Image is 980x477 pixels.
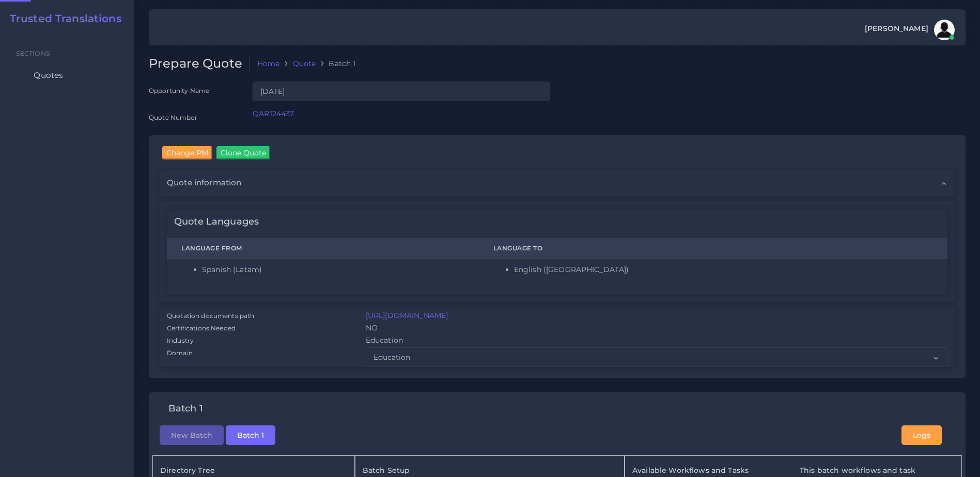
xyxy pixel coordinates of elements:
a: [URL][DOMAIN_NAME] [366,311,448,320]
img: avatar [934,20,955,40]
a: New Batch [160,430,224,439]
label: Quote Number [149,113,197,122]
span: [PERSON_NAME] [865,25,928,32]
h5: This batch workflows and task [800,466,951,475]
h5: Directory Tree [160,466,347,475]
button: Batch 1 [226,425,275,445]
div: Quote information [160,170,955,196]
label: Domain [167,348,193,358]
label: Quotation documents path [167,311,254,321]
button: Logs [901,425,942,445]
label: Industry [167,336,194,345]
th: Language From [167,238,479,259]
div: NO [359,323,955,335]
a: [PERSON_NAME]avatar [860,20,958,40]
li: Batch 1 [316,58,355,69]
li: Spanish (Latam) [202,264,464,275]
h5: Batch Setup [363,466,617,475]
h2: Prepare Quote [149,56,250,71]
span: Sections [16,50,50,57]
th: Language To [479,238,947,259]
div: Education [359,335,955,347]
a: Home [257,58,280,69]
h4: Quote Languages [174,216,259,228]
label: Certifications Needed [167,324,236,333]
button: New Batch [160,425,224,445]
li: English ([GEOGRAPHIC_DATA]) [514,264,933,275]
span: Logs [913,431,930,440]
h4: Batch 1 [168,403,203,415]
span: Quote information [167,177,241,188]
a: Trusted Translations [3,12,121,25]
a: QAR124437 [253,109,294,118]
span: Quotes [34,70,63,81]
input: Clone Quote [216,146,270,160]
h5: Available Workflows and Tasks [632,466,784,475]
a: Quote [293,58,316,69]
label: Opportunity Name [149,86,209,95]
a: Batch 1 [226,430,275,439]
a: Quotes [8,65,127,86]
input: Change PM [162,146,212,160]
